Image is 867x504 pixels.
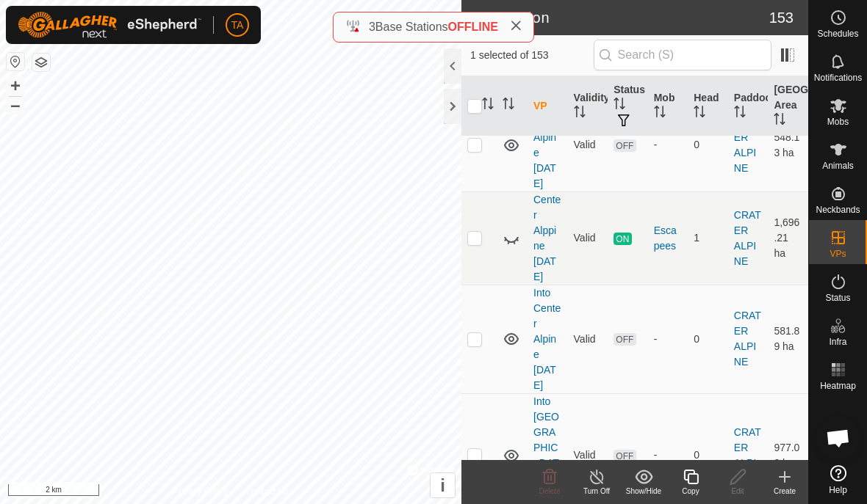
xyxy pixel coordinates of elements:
td: 581.89 ha [768,285,808,393]
a: CRATER ALPINE [734,116,761,174]
button: Reset Map [7,53,24,70]
button: + [7,77,24,95]
span: Animals [822,161,854,170]
a: CRATER ALPINE [734,310,761,368]
td: 548.13 ha [768,98,808,191]
button: Map Layers [32,54,50,71]
p-sorticon: Activate to sort [614,100,625,112]
td: Valid [568,98,608,191]
span: ON [614,233,631,245]
th: [GEOGRAPHIC_DATA] Area [768,76,808,136]
td: Valid [568,191,608,285]
p-sorticon: Activate to sort [654,108,666,120]
span: Infra [829,337,846,346]
p-sorticon: Activate to sort [482,100,494,112]
a: Contact Us [245,485,289,498]
th: Head [688,76,728,136]
div: Turn Off [573,486,620,497]
td: 1 [688,191,728,285]
div: Edit [714,486,761,497]
img: Gallagher Logo [18,12,201,38]
th: VP [528,76,568,136]
span: Delete [539,487,561,495]
h2: In Rotation [470,9,769,26]
span: i [440,475,445,495]
span: Neckbands [816,205,860,214]
div: - [654,448,683,463]
a: Center Alpine [DATE] [533,101,561,189]
div: - [654,332,683,347]
p-sorticon: Activate to sort [694,108,705,120]
span: 1 selected of 153 [470,48,594,63]
span: Heatmap [820,381,856,390]
a: Center Alppine [DATE] [533,194,561,282]
span: OFF [614,450,636,462]
span: VPs [830,249,846,258]
span: Base Stations [375,21,448,33]
div: Open chat [816,416,860,460]
span: 3 [369,21,375,33]
span: 153 [769,7,794,29]
input: Search (S) [594,40,771,70]
th: Mob [648,76,688,136]
td: 0 [688,98,728,191]
th: Status [608,76,648,136]
div: Escapees [654,223,683,254]
td: 0 [688,285,728,393]
a: Privacy Policy [173,485,228,498]
span: Status [825,293,850,302]
span: OFFLINE [448,21,498,33]
p-sorticon: Activate to sort [734,108,746,120]
p-sorticon: Activate to sort [574,108,586,120]
span: OFF [614,139,636,152]
th: Paddock [728,76,769,136]
span: Notifications [814,73,862,82]
a: CRATER ALPINE [734,209,761,267]
span: OFF [614,333,636,346]
button: – [7,96,24,114]
span: TA [231,18,244,33]
span: Help [829,486,847,494]
span: Schedules [817,29,858,38]
p-sorticon: Activate to sort [774,115,785,127]
p-sorticon: Activate to sort [503,100,514,112]
a: Into Center Alpine [DATE] [533,287,561,391]
div: Create [761,486,808,497]
a: Help [809,459,867,500]
div: Show/Hide [620,486,667,497]
div: Copy [667,486,714,497]
button: i [431,473,455,497]
span: Mobs [827,117,849,126]
a: CRATER ALPINE [734,426,761,484]
td: Valid [568,285,608,393]
div: - [654,137,683,153]
td: 1,696.21 ha [768,191,808,285]
th: Validity [568,76,608,136]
